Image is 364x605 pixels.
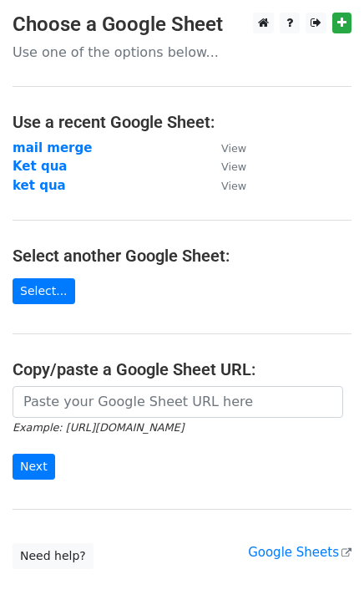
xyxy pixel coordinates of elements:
[205,178,246,193] a: View
[13,159,67,174] a: Ket qua
[248,545,351,560] a: Google Sheets
[13,359,351,379] h4: Copy/paste a Google Sheet URL:
[13,178,66,193] a: ket qua
[221,160,246,173] small: View
[221,142,246,155] small: View
[205,159,246,174] a: View
[13,246,351,266] h4: Select another Google Sheet:
[13,140,92,155] a: mail merge
[13,278,75,304] a: Select...
[221,180,246,192] small: View
[13,386,343,418] input: Paste your Google Sheet URL here
[13,112,351,132] h4: Use a recent Google Sheet:
[13,454,55,480] input: Next
[13,43,351,61] p: Use one of the options below...
[205,140,246,155] a: View
[13,543,94,569] a: Need help?
[13,421,184,434] small: Example: [URL][DOMAIN_NAME]
[13,13,351,37] h3: Choose a Google Sheet
[281,525,364,605] iframe: Chat Widget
